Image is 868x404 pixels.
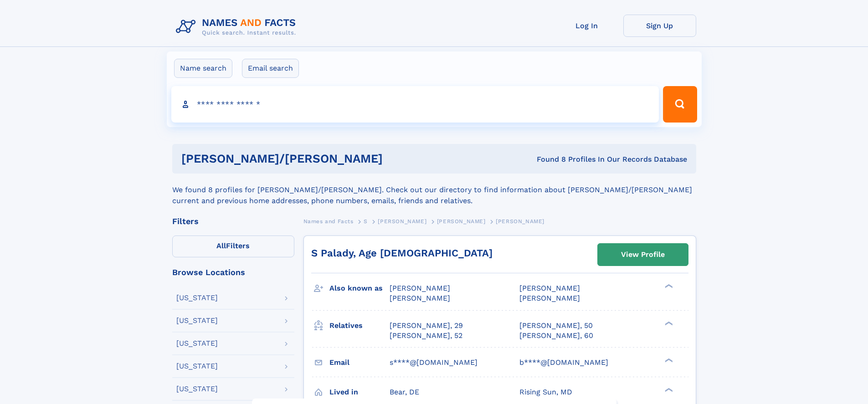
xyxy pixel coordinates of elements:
[378,215,426,227] a: [PERSON_NAME]
[519,284,580,292] span: [PERSON_NAME]
[176,340,218,347] div: [US_STATE]
[437,215,486,227] a: [PERSON_NAME]
[663,320,673,326] div: ❯
[329,384,390,400] h3: Lived in
[519,331,593,341] a: [PERSON_NAME], 60
[519,388,572,396] span: Rising Sun, MD
[663,357,673,363] div: ❯
[181,153,460,164] h1: [PERSON_NAME]/[PERSON_NAME]
[303,215,354,227] a: Names and Facts
[364,215,368,227] a: S
[663,86,697,123] button: Search Button
[390,284,450,292] span: [PERSON_NAME]
[623,15,696,37] a: Sign Up
[496,218,544,225] span: [PERSON_NAME]
[378,218,426,225] span: [PERSON_NAME]
[437,218,486,225] span: [PERSON_NAME]
[171,86,659,123] input: search input
[329,318,390,333] h3: Relatives
[176,294,218,302] div: [US_STATE]
[460,154,687,164] div: Found 8 Profiles In Our Records Database
[172,15,303,39] img: Logo Names and Facts
[176,317,218,324] div: [US_STATE]
[176,363,218,370] div: [US_STATE]
[663,283,673,289] div: ❯
[598,244,688,266] a: View Profile
[176,385,218,393] div: [US_STATE]
[329,355,390,370] h3: Email
[390,331,462,341] a: [PERSON_NAME], 52
[519,321,593,331] a: [PERSON_NAME], 50
[519,294,580,302] span: [PERSON_NAME]
[390,321,463,331] a: [PERSON_NAME], 29
[390,294,450,302] span: [PERSON_NAME]
[364,218,368,225] span: S
[172,268,294,276] div: Browse Locations
[621,244,665,265] div: View Profile
[242,59,299,78] label: Email search
[172,235,294,257] label: Filters
[174,59,232,78] label: Name search
[550,15,623,37] a: Log In
[172,174,696,206] div: We found 8 profiles for [PERSON_NAME]/[PERSON_NAME]. Check out our directory to find information ...
[216,241,226,250] span: All
[329,281,390,296] h3: Also known as
[172,217,294,225] div: Filters
[390,388,419,396] span: Bear, DE
[311,247,493,259] a: S Palady, Age [DEMOGRAPHIC_DATA]
[663,387,673,393] div: ❯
